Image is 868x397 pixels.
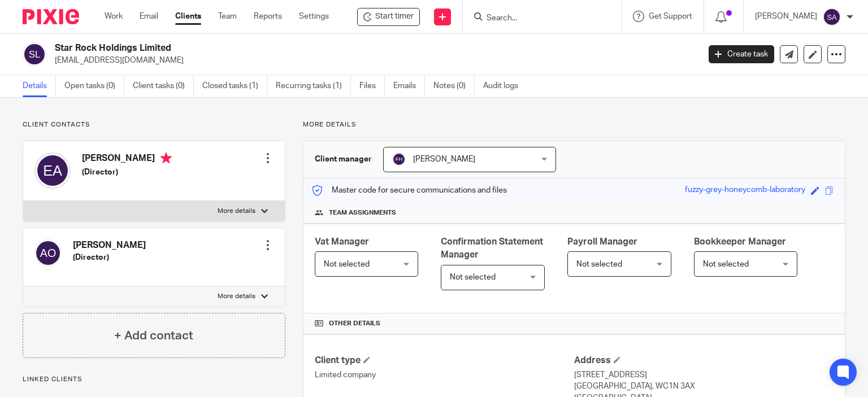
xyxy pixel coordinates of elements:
[649,12,692,20] span: Get Support
[359,75,385,97] a: Files
[483,75,527,97] a: Audit logs
[82,152,172,167] h4: [PERSON_NAME]
[375,11,414,23] span: Start timer
[34,239,62,267] img: svg%3E
[755,11,817,22] p: [PERSON_NAME]
[105,11,123,22] a: Work
[709,45,774,63] a: Create task
[202,75,267,97] a: Closed tasks (1)
[315,369,574,381] p: Limited company
[23,375,285,384] p: Linked clients
[450,273,496,281] span: Not selected
[315,355,574,367] h4: Client type
[23,42,46,66] img: svg%3E
[23,9,79,24] img: Pixie
[140,11,158,22] a: Email
[299,11,329,22] a: Settings
[276,75,351,97] a: Recurring tasks (1)
[574,381,834,392] p: [GEOGRAPHIC_DATA], WC1N 3AX
[574,355,834,367] h4: Address
[55,42,565,54] h2: Star Rock Holdings Limited
[73,252,146,263] h5: (Director)
[73,239,146,251] h4: [PERSON_NAME]
[823,8,841,26] img: svg%3E
[574,369,834,381] p: [STREET_ADDRESS]
[34,152,71,189] img: svg%3E
[576,260,622,268] span: Not selected
[703,260,749,268] span: Not selected
[218,292,255,301] p: More details
[312,185,507,196] p: Master code for secure communications and files
[392,152,406,166] img: svg%3E
[441,237,543,259] span: Confirmation Statement Manager
[694,237,786,246] span: Bookkeeper Manager
[303,120,845,129] p: More details
[133,75,194,97] a: Client tasks (0)
[685,184,805,197] div: fuzzy-grey-honeycomb-laboratory
[175,11,201,22] a: Clients
[315,154,372,165] h3: Client manager
[64,75,124,97] a: Open tasks (0)
[324,260,370,268] span: Not selected
[433,75,475,97] a: Notes (0)
[218,11,237,22] a: Team
[55,55,692,66] p: [EMAIL_ADDRESS][DOMAIN_NAME]
[393,75,425,97] a: Emails
[485,14,587,24] input: Search
[254,11,282,22] a: Reports
[218,207,255,216] p: More details
[357,8,420,26] div: Star Rock Holdings Limited
[160,152,172,164] i: Primary
[23,75,56,97] a: Details
[329,319,380,328] span: Other details
[23,120,285,129] p: Client contacts
[114,327,193,344] h4: + Add contact
[82,167,172,178] h5: (Director)
[567,237,637,246] span: Payroll Manager
[329,208,396,217] span: Team assignments
[413,155,475,163] span: [PERSON_NAME]
[315,237,369,246] span: Vat Manager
